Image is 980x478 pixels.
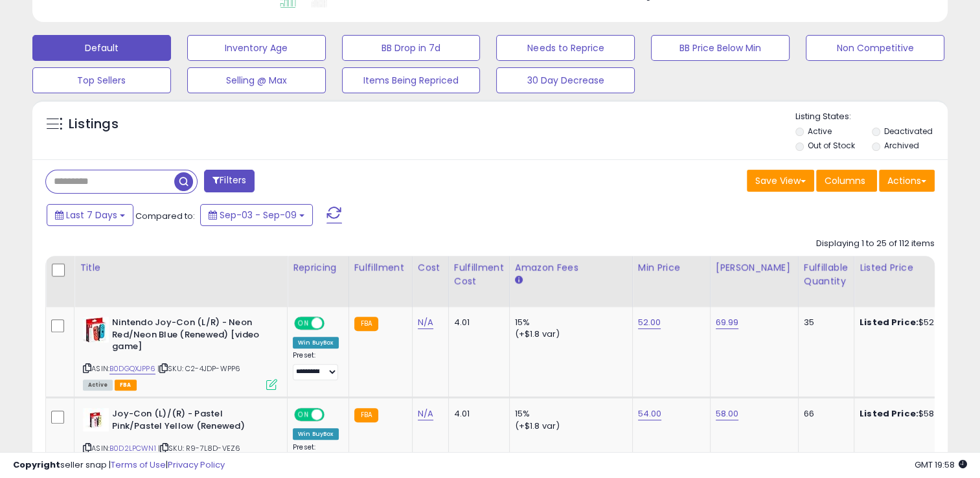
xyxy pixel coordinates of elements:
[454,408,499,420] div: 4.01
[69,115,119,133] h5: Listings
[454,317,499,328] div: 4.01
[804,317,844,328] div: 35
[860,407,918,420] b: Listed Price:
[825,174,865,187] span: Columns
[112,408,269,435] b: Joy-Con (L)/(R) - Pastel Pink/Pastel Yellow (Renewed)
[716,261,793,275] div: [PERSON_NAME]
[884,140,919,151] label: Archived
[354,261,407,275] div: Fulfillment
[816,238,935,250] div: Displaying 1 to 25 of 112 items
[204,170,255,192] button: Filters
[716,316,739,329] a: 69.99
[454,261,504,288] div: Fulfillment Cost
[418,407,433,420] a: N/A
[808,140,855,151] label: Out of Stock
[135,210,195,222] span: Compared to:
[115,380,137,391] span: FBA
[342,35,481,61] button: BB Drop in 7d
[515,317,622,328] div: 15%
[112,317,269,356] b: Nintendo Joy-Con (L/R) - Neon Red/Neon Blue (Renewed) [video game]
[187,35,326,61] button: Inventory Age
[80,261,282,275] div: Title
[83,317,109,343] img: 51c7DAPj3IL._SL40_.jpg
[747,170,814,192] button: Save View
[32,35,171,61] button: Default
[860,408,967,420] div: $58.00
[66,209,117,222] span: Last 7 Days
[295,318,312,329] span: ON
[860,261,972,275] div: Listed Price
[638,407,662,420] a: 54.00
[915,459,967,471] span: 2025-09-17 19:58 GMT
[293,351,339,380] div: Preset:
[342,67,481,93] button: Items Being Repriced
[638,261,705,275] div: Min Price
[884,126,933,137] label: Deactivated
[83,408,109,431] img: 41rmvFH9ZaL._SL40_.jpg
[220,209,297,222] span: Sep-03 - Sep-09
[515,408,622,420] div: 15%
[83,408,277,468] div: ASIN:
[804,408,844,420] div: 66
[860,317,967,328] div: $52.00
[354,408,378,422] small: FBA
[47,204,133,226] button: Last 7 Days
[83,380,113,391] span: All listings currently available for purchase on Amazon
[293,337,339,348] div: Win BuyBox
[109,363,155,374] a: B0DGQXJPP6
[187,67,326,93] button: Selling @ Max
[13,459,60,471] strong: Copyright
[293,261,343,275] div: Repricing
[806,35,944,61] button: Non Competitive
[651,35,790,61] button: BB Price Below Min
[795,111,948,123] p: Listing States:
[808,126,832,137] label: Active
[157,363,240,374] span: | SKU: C2-4JDP-WPP6
[295,409,312,420] span: ON
[83,317,277,389] div: ASIN:
[515,328,622,340] div: (+$1.8 var)
[515,275,523,286] small: Amazon Fees.
[879,170,935,192] button: Actions
[496,67,635,93] button: 30 Day Decrease
[418,316,433,329] a: N/A
[32,67,171,93] button: Top Sellers
[418,261,443,275] div: Cost
[515,261,627,275] div: Amazon Fees
[111,459,166,471] a: Terms of Use
[860,316,918,328] b: Listed Price:
[323,409,343,420] span: OFF
[293,428,339,440] div: Win BuyBox
[816,170,877,192] button: Columns
[638,316,661,329] a: 52.00
[354,317,378,331] small: FBA
[716,407,739,420] a: 58.00
[168,459,225,471] a: Privacy Policy
[496,35,635,61] button: Needs to Reprice
[515,420,622,432] div: (+$1.8 var)
[13,459,225,472] div: seller snap | |
[804,261,849,288] div: Fulfillable Quantity
[323,318,343,329] span: OFF
[200,204,313,226] button: Sep-03 - Sep-09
